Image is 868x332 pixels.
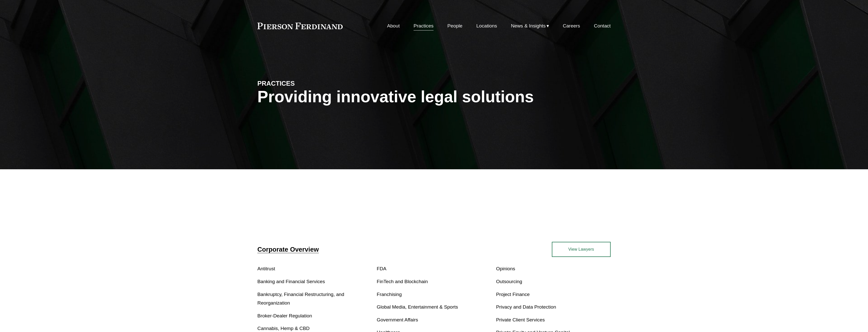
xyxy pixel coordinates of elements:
[511,22,546,30] span: News & Insights
[447,21,463,31] a: People
[552,242,611,257] a: View Lawyers
[594,21,611,31] a: Contact
[476,21,497,31] a: Locations
[563,21,580,31] a: Careers
[377,304,458,310] a: Global Media, Entertainment & Sports
[377,279,428,284] a: FinTech and Blockchain
[257,246,319,253] a: Corporate Overview
[414,21,433,31] a: Practices
[377,266,386,271] a: FDA
[511,21,549,31] a: folder dropdown
[387,21,400,31] a: About
[496,292,530,297] a: Project Finance
[496,304,556,310] a: Privacy and Data Protection
[496,266,515,271] a: Opinions
[257,88,611,106] h1: Providing innovative legal solutions
[257,313,312,318] a: Broker-Dealer Regulation
[496,279,522,284] a: Outsourcing
[257,266,275,271] a: Antitrust
[257,326,310,331] a: Cannabis, Hemp & CBD
[257,79,346,87] h4: PRACTICES
[257,292,344,306] a: Bankruptcy, Financial Restructuring, and Reorganization
[377,292,402,297] a: Franchising
[496,317,545,322] a: Private Client Services
[257,279,325,284] a: Banking and Financial Services
[377,317,418,322] a: Government Affairs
